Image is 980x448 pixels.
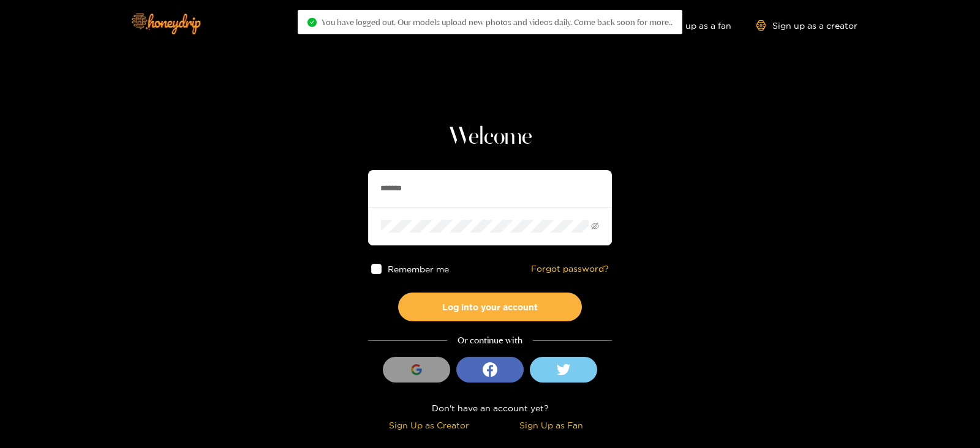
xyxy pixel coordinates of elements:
a: Sign up as a creator [756,20,858,31]
h1: Welcome [368,122,612,152]
a: Sign up as a fan [647,20,731,31]
div: Sign Up as Fan [493,418,609,432]
div: Or continue with [368,334,612,348]
span: eye-invisible [591,222,599,230]
div: Sign Up as Creator [371,418,487,432]
span: Remember me [388,264,449,274]
button: Log into your account [398,293,582,321]
a: Forgot password? [531,264,609,274]
span: You have logged out. Our models upload new photos and videos daily. Come back soon for more.. [322,17,673,27]
span: check-circle [307,18,317,27]
div: Don't have an account yet? [368,401,612,415]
